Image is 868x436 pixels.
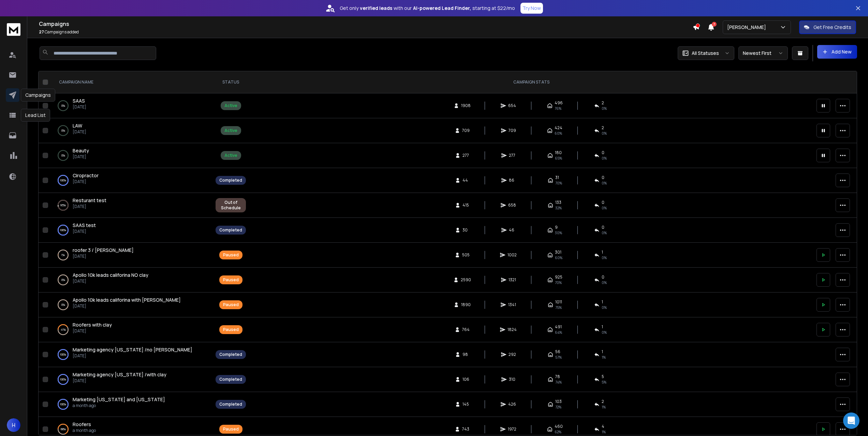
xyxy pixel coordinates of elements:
[555,429,561,435] span: 62 %
[555,225,558,230] span: 9
[73,396,165,403] a: Marketing [US_STATE] and [US_STATE]
[602,330,607,335] span: 0 %
[7,23,20,36] img: logo
[73,303,181,309] p: [DATE]
[555,404,561,410] span: 72 %
[73,346,192,353] a: Marketing agency [US_STATE] /no [PERSON_NAME]
[51,143,211,168] td: 0%Beauty[DATE]
[462,352,469,357] span: 98
[602,175,604,180] span: 0
[73,197,106,204] a: Resturant test
[73,272,148,278] span: Apollo 10k leads califorina NO clay
[7,418,20,432] button: H
[73,147,89,154] a: Beauty
[211,71,250,93] th: STATUS
[223,277,239,283] div: Paused
[73,222,96,229] a: SAAS test
[555,131,562,136] span: 60 %
[555,200,561,205] span: 133
[73,297,181,303] a: Apollo 10k leads califorina with [PERSON_NAME]
[73,122,82,129] a: LAW
[51,342,211,367] td: 100%Marketing agency [US_STATE] /no [PERSON_NAME][DATE]
[73,346,192,353] span: Marketing agency [US_STATE] /no [PERSON_NAME]
[813,24,851,31] p: Get Free Credits
[223,426,239,432] div: Paused
[39,20,693,28] h1: Campaigns
[602,205,607,211] span: 0 %
[73,428,96,433] p: a month ago
[60,177,66,184] p: 100 %
[555,305,562,310] span: 75 %
[555,349,560,355] span: 56
[73,122,82,129] span: LAW
[51,243,211,268] td: 1%roofer 3 / [PERSON_NAME][DATE]
[51,268,211,292] td: 0%Apollo 10k leads califorina NO clay[DATE]
[555,299,562,305] span: 1011
[602,225,604,230] span: 0
[555,355,562,360] span: 57 %
[555,280,562,285] span: 70 %
[461,302,471,307] span: 1890
[360,5,392,12] strong: verified leads
[73,204,106,209] p: [DATE]
[73,247,134,254] a: roofer 3 / [PERSON_NAME]
[555,106,561,111] span: 76 %
[61,152,65,159] p: 0 %
[555,250,561,255] span: 301
[509,352,516,357] span: 292
[602,404,606,410] span: 1 %
[555,374,560,379] span: 78
[51,193,211,218] td: 95%Resturant test[DATE]
[73,154,89,160] p: [DATE]
[73,172,99,179] a: Ciropractor
[51,93,211,118] td: 0%SAAS[DATE]
[555,399,562,404] span: 103
[555,150,562,155] span: 180
[61,127,65,134] p: 0 %
[602,250,603,255] span: 1
[602,155,607,161] span: 0 %
[73,328,112,334] p: [DATE]
[223,302,239,307] div: Paused
[73,279,148,284] p: [DATE]
[219,227,242,233] div: Completed
[61,252,65,258] p: 1 %
[843,412,859,429] div: Open Intercom Messenger
[73,272,148,279] a: Apollo 10k leads califorina NO clay
[51,292,211,317] td: 0%Apollo 10k leads califorina with [PERSON_NAME][DATE]
[602,274,604,280] span: 0
[219,352,242,357] div: Completed
[462,377,469,382] span: 106
[555,379,562,385] span: 74 %
[73,421,91,428] a: Roofers
[223,252,239,258] div: Paused
[602,379,606,385] span: 5 %
[51,118,211,143] td: 0%LAW[DATE]
[555,274,562,280] span: 925
[462,402,469,407] span: 145
[555,230,562,236] span: 30 %
[692,50,719,57] p: All Statuses
[508,402,516,407] span: 426
[602,100,604,106] span: 2
[602,374,604,379] span: 5
[461,103,471,108] span: 1908
[219,402,242,407] div: Completed
[21,109,50,122] div: Lead List
[602,429,606,435] span: 1 %
[462,128,470,133] span: 709
[602,125,604,131] span: 2
[224,103,237,108] div: Active
[602,324,603,330] span: 1
[462,327,470,332] span: 764
[73,229,96,234] p: [DATE]
[60,401,66,408] p: 100 %
[51,168,211,193] td: 100%Ciropractor[DATE]
[61,326,66,333] p: 41 %
[602,299,603,305] span: 1
[602,280,607,285] span: 0 %
[602,349,603,355] span: 1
